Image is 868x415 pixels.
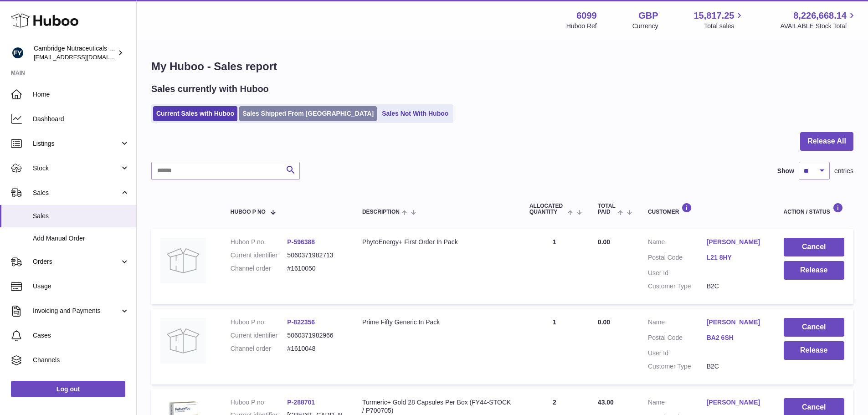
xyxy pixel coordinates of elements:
[576,10,597,22] strong: 6099
[704,22,745,31] span: Total sales
[33,164,120,173] span: Stock
[287,251,344,260] dd: 5060371982713
[780,10,857,31] a: 8,226,668.14 AVAILABLE Stock Total
[780,22,857,31] span: AVAILABLE Stock Total
[784,318,844,337] button: Cancel
[707,318,765,327] a: [PERSON_NAME]
[34,44,116,61] div: Cambridge Nutraceuticals Ltd
[231,344,288,353] dt: Channel order
[231,264,288,273] dt: Channel order
[33,189,120,197] span: Sales
[160,238,206,283] img: no-photo.jpg
[693,10,745,31] a: 15,817.25 Total sales
[707,282,765,291] dd: B2C
[648,203,765,215] div: Customer
[707,398,765,407] a: [PERSON_NAME]
[648,333,707,344] dt: Postal Code
[707,333,765,342] a: BA2 6SH
[362,238,511,246] div: PhytoEnergy+ First Order In Pack
[648,398,707,409] dt: Name
[33,307,120,315] span: Invoicing and Payments
[777,167,794,175] label: Show
[287,318,315,326] a: P-822356
[231,209,266,215] span: Huboo P no
[598,318,610,326] span: 0.00
[632,22,658,31] div: Currency
[693,10,734,22] span: 15,817.25
[598,238,610,246] span: 0.00
[566,22,597,31] div: Huboo Ref
[11,46,25,60] img: huboo@camnutra.com
[638,10,658,22] strong: GBP
[784,238,844,256] button: Cancel
[160,318,206,364] img: no-photo.jpg
[648,238,707,249] dt: Name
[33,331,129,340] span: Cases
[287,331,344,340] dd: 5060371982966
[33,356,129,364] span: Channels
[33,212,129,220] span: Sales
[800,132,853,151] button: Release All
[231,331,288,340] dt: Current identifier
[33,90,129,99] span: Home
[784,261,844,280] button: Release
[648,349,707,358] dt: User Id
[784,341,844,360] button: Release
[231,398,288,407] dt: Huboo P no
[33,282,129,291] span: Usage
[520,229,589,304] td: 1
[648,362,707,371] dt: Customer Type
[598,203,616,215] span: Total paid
[707,253,765,262] a: L21 8HY
[33,257,120,266] span: Orders
[33,115,129,123] span: Dashboard
[287,238,315,246] a: P-596388
[598,399,614,406] span: 43.00
[231,251,288,260] dt: Current identifier
[520,309,589,384] td: 1
[707,238,765,246] a: [PERSON_NAME]
[648,253,707,264] dt: Postal Code
[231,238,288,246] dt: Huboo P no
[707,362,765,371] dd: B2C
[529,203,565,215] span: ALLOCATED Quantity
[33,234,129,243] span: Add Manual Order
[239,106,377,121] a: Sales Shipped From [GEOGRAPHIC_DATA]
[793,10,847,22] span: 8,226,668.14
[287,264,344,273] dd: #1610050
[231,318,288,327] dt: Huboo P no
[379,106,452,121] a: Sales Not With Huboo
[34,53,134,61] span: [EMAIL_ADDRESS][DOMAIN_NAME]
[287,399,315,406] a: P-288701
[648,282,707,291] dt: Customer Type
[834,167,853,175] span: entries
[362,318,511,327] div: Prime Fifty Generic In Pack
[11,381,125,397] a: Log out
[648,269,707,277] dt: User Id
[151,59,853,74] h1: My Huboo - Sales report
[287,344,344,353] dd: #1610048
[784,203,844,215] div: Action / Status
[153,106,237,121] a: Current Sales with Huboo
[33,139,120,148] span: Listings
[362,209,400,215] span: Description
[151,83,269,95] h2: Sales currently with Huboo
[648,318,707,329] dt: Name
